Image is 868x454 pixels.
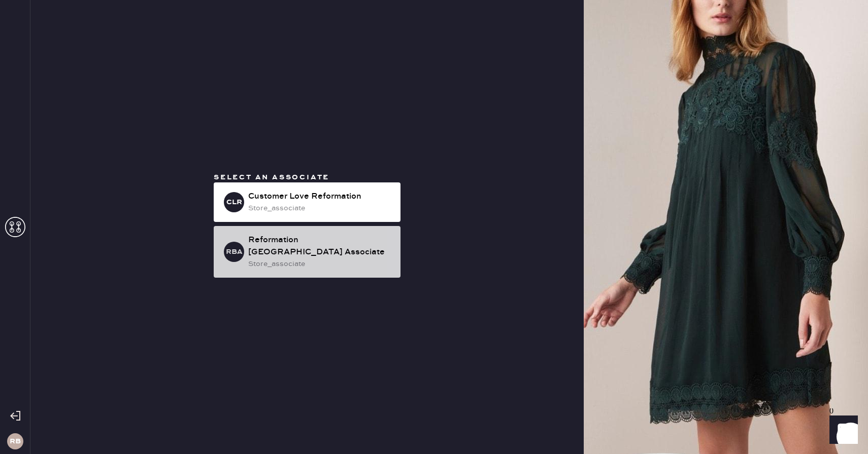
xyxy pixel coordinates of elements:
[226,248,243,255] h3: RBA
[226,199,242,206] h3: CLR
[248,234,392,258] div: Reformation [GEOGRAPHIC_DATA] Associate
[10,438,21,445] h3: RB
[248,258,392,270] div: store_associate
[248,191,392,203] div: Customer Love Reformation
[214,173,329,182] span: Select an associate
[820,408,863,452] iframe: Front Chat
[248,203,392,214] div: store_associate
